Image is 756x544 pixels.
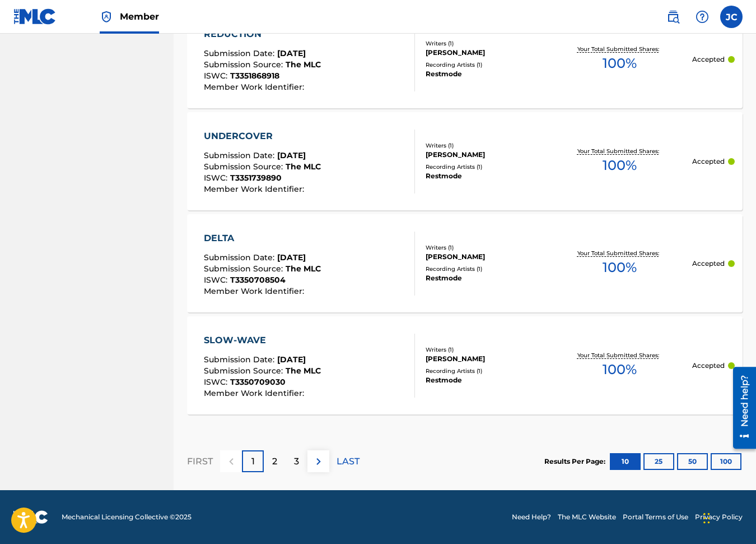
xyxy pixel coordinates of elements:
span: T3351739890 [230,173,282,183]
p: 3 [294,455,299,468]
div: UNDERCOVER [204,130,321,143]
a: UNDERCOVERSubmission Date:[DATE]Submission Source:The MLCISWC:T3351739890Member Work Identifier:W... [187,112,743,210]
span: Submission Source : [204,162,286,172]
span: Submission Date : [204,48,277,58]
p: Results Per Page: [544,457,608,467]
span: [DATE] [277,150,306,160]
span: Member Work Identifier : [204,82,307,92]
span: Mechanical Licensing Collective © 2025 [62,512,192,522]
span: Submission Source : [204,264,286,274]
p: Your Total Submitted Shares: [577,351,662,359]
p: Accepted [692,259,725,269]
span: T3350708504 [230,275,286,285]
p: Your Total Submitted Shares: [577,147,662,155]
div: Restmode [426,273,547,283]
a: DELTASubmission Date:[DATE]Submission Source:The MLCISWC:T3350708504Member Work Identifier:Writer... [187,214,743,312]
span: 100 % [603,53,637,73]
p: 2 [272,455,277,468]
span: Member Work Identifier : [204,184,307,194]
img: search [666,10,680,24]
iframe: Chat Widget [700,490,756,544]
p: Accepted [692,54,725,64]
div: Recording Artists ( 1 ) [426,61,547,69]
a: The MLC Website [558,512,616,522]
div: Restmode [426,375,547,385]
span: The MLC [286,264,321,274]
div: [PERSON_NAME] [426,48,547,58]
div: SLOW-WAVE [204,334,321,347]
span: ISWC : [204,71,230,81]
a: Privacy Policy [695,512,743,522]
img: help [696,10,709,24]
p: Accepted [692,361,725,371]
div: Help [691,6,713,28]
span: [DATE] [277,252,306,262]
span: Member Work Identifier : [204,388,307,398]
div: [PERSON_NAME] [426,150,547,160]
span: Member [120,10,159,23]
span: Submission Source : [204,59,286,70]
div: Recording Artists ( 1 ) [426,265,547,273]
div: User Menu [720,6,743,28]
div: Drag [703,501,710,535]
span: ISWC : [204,275,230,285]
span: [DATE] [277,48,306,58]
div: Writers ( 1 ) [426,39,547,48]
span: The MLC [286,366,321,376]
p: LAST [337,455,360,468]
div: [PERSON_NAME] [426,354,547,364]
a: SLOW-WAVESubmission Date:[DATE]Submission Source:The MLCISWC:T3350709030Member Work Identifier:Wr... [187,316,743,414]
span: Submission Date : [204,150,277,160]
a: REDUCTIONSubmission Date:[DATE]Submission Source:The MLCISWC:T3351868918Member Work Identifier:Wr... [187,10,743,108]
span: T3351868918 [230,71,279,81]
p: Your Total Submitted Shares: [577,249,662,257]
div: Writers ( 1 ) [426,243,547,252]
a: Need Help? [512,512,551,522]
span: Submission Date : [204,354,277,365]
div: Restmode [426,171,547,181]
div: Writers ( 1 ) [426,141,547,150]
p: Your Total Submitted Shares: [577,45,662,53]
div: Restmode [426,69,547,79]
span: 100 % [603,155,637,176]
img: MLC Logo [13,8,57,25]
img: right [312,455,325,468]
button: 100 [711,453,741,470]
button: 10 [610,453,641,470]
span: ISWC : [204,377,230,387]
a: Portal Terms of Use [623,512,688,522]
a: Public Search [662,6,684,28]
span: The MLC [286,59,321,70]
p: FIRST [187,455,213,468]
img: logo [13,510,48,524]
div: Recording Artists ( 1 ) [426,163,547,171]
span: The MLC [286,162,321,172]
span: [DATE] [277,354,306,365]
div: REDUCTION [204,27,321,41]
img: Top Rightsholder [100,10,113,24]
iframe: Resource Center [725,363,756,453]
span: 100 % [603,257,637,278]
span: T3350709030 [230,377,286,387]
span: 100 % [603,359,637,380]
div: Recording Artists ( 1 ) [426,367,547,375]
div: DELTA [204,232,321,245]
p: Accepted [692,156,725,167]
p: 1 [251,455,255,468]
div: [PERSON_NAME] [426,252,547,262]
div: Writers ( 1 ) [426,345,547,354]
button: 50 [677,453,708,470]
span: Submission Source : [204,366,286,376]
span: Submission Date : [204,252,277,262]
span: Member Work Identifier : [204,286,307,296]
button: 25 [643,453,674,470]
span: ISWC : [204,173,230,183]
